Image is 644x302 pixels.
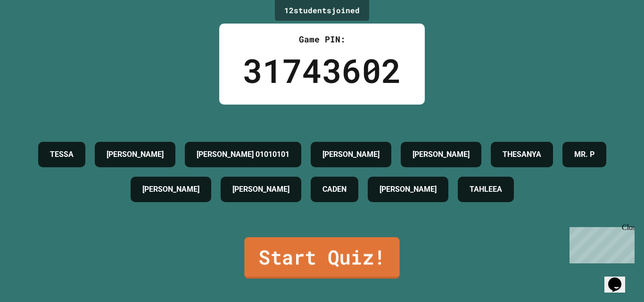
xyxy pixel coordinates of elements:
h4: [PERSON_NAME] 01010101 [197,149,289,160]
h4: [PERSON_NAME] [413,149,470,160]
h4: THESANYA [503,149,541,160]
iframe: chat widget [604,264,635,293]
div: Game PIN: [243,33,401,46]
div: 31743602 [243,46,401,95]
h4: [PERSON_NAME] [380,184,437,195]
h4: MR. P [574,149,594,160]
iframe: chat widget [566,223,635,263]
div: Chat with us now!Close [4,4,65,60]
h4: [PERSON_NAME] [232,184,289,195]
h4: TESSA [50,149,74,160]
h4: [PERSON_NAME] [107,149,164,160]
h4: TAHLEEA [470,184,502,195]
h4: CADEN [322,184,347,195]
h4: [PERSON_NAME] [142,184,199,195]
a: Start Quiz! [244,237,399,278]
h4: [PERSON_NAME] [322,149,380,160]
